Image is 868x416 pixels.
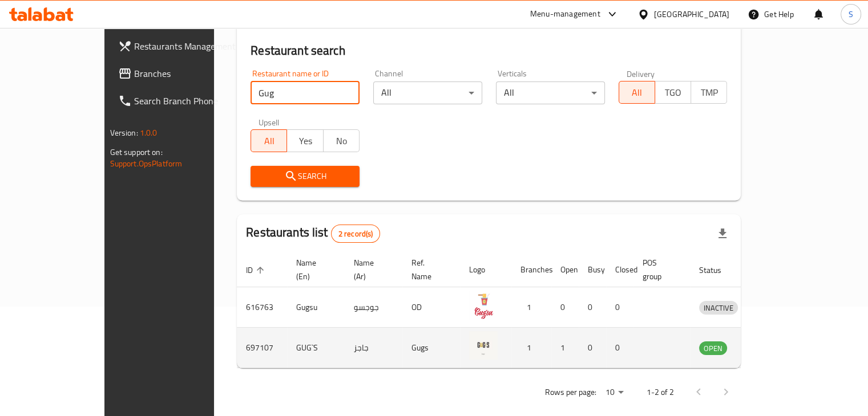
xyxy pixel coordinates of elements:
th: Logo [460,252,511,287]
span: Name (En) [296,256,331,283]
p: Rows per page: [544,385,596,399]
h2: Restaurants list [246,224,380,243]
span: All [624,84,651,101]
button: All [251,129,287,152]
input: Search for restaurant name or ID.. [251,81,360,104]
th: Closed [606,252,633,287]
th: Open [551,252,579,287]
span: TMP [696,84,722,101]
td: 1 [511,328,551,368]
table: enhanced table [237,252,791,368]
button: All [619,81,655,104]
td: 0 [579,287,606,328]
th: Branches [511,252,551,287]
span: Search Branch Phone [134,94,240,108]
td: جوجسو [345,287,402,328]
td: Gugs [402,328,460,368]
span: Yes [292,133,318,149]
td: جاجز [345,328,402,368]
span: INACTIVE [699,301,738,315]
td: 697107 [237,328,287,368]
td: 0 [579,328,606,368]
span: ID [246,263,268,277]
span: S [849,8,853,21]
th: Busy [579,252,606,287]
span: Get support on: [110,145,163,160]
span: Ref. Name [411,256,446,283]
div: INACTIVE [699,301,738,315]
span: OPEN [699,342,727,355]
span: Name (Ar) [354,256,389,283]
span: POS group [643,256,676,283]
h2: Restaurant search [251,42,727,59]
button: TMP [691,81,727,104]
td: OD [402,287,460,328]
img: GUG`S [469,331,498,360]
div: All [373,81,482,104]
div: Export file [709,220,736,247]
div: [GEOGRAPHIC_DATA] [654,8,729,21]
span: Search [260,169,350,183]
span: Version: [110,125,138,140]
td: Gugsu [287,287,345,328]
span: Status [699,263,736,277]
a: Branches [109,60,249,87]
button: TGO [655,81,691,104]
span: TGO [660,84,687,101]
div: OPEN [699,341,727,355]
span: All [256,133,282,149]
td: 1 [551,328,579,368]
div: Total records count [331,225,381,243]
td: 0 [606,287,633,328]
td: 0 [551,287,579,328]
div: Menu-management [530,7,600,21]
p: 1-2 of 2 [646,385,673,399]
div: All [496,81,605,104]
a: Search Branch Phone [109,87,249,115]
label: Upsell [259,118,280,126]
td: GUG`S [287,328,345,368]
a: Restaurants Management [109,32,249,60]
a: Support.OpsPlatform [110,156,183,171]
div: Rows per page: [600,384,628,401]
label: Delivery [627,70,655,78]
button: Yes [286,129,323,152]
span: 1.0.0 [140,125,158,140]
td: 1 [511,287,551,328]
td: 616763 [237,287,287,328]
span: Restaurants Management [134,39,240,53]
button: No [323,129,360,152]
button: Search [251,166,360,187]
img: Gugsu [469,291,498,319]
span: 2 record(s) [332,229,380,239]
span: Branches [134,67,240,80]
td: 0 [606,328,633,368]
span: No [328,133,355,149]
